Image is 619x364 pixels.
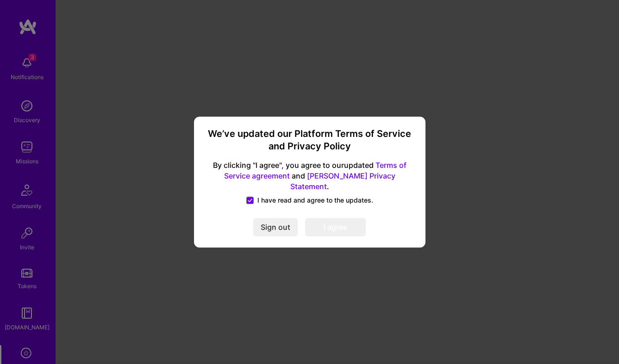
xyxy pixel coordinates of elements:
h3: We’ve updated our Platform Terms of Service and Privacy Policy [205,128,414,153]
span: I have read and agree to the updates. [257,196,373,205]
a: [PERSON_NAME] Privacy Statement [290,171,395,191]
a: Terms of Service agreement [224,161,406,181]
button: Sign out [253,218,298,236]
button: I agree [305,218,366,236]
span: By clicking "I agree", you agree to our updated and . [205,160,414,192]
